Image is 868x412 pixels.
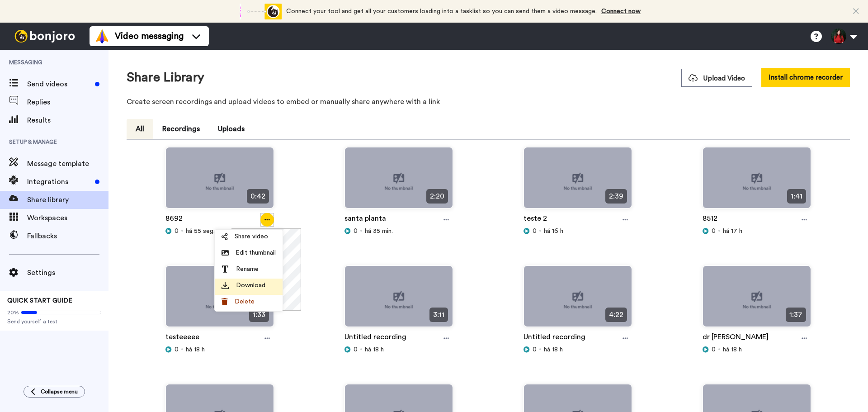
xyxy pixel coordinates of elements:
img: no-thumbnail.jpg [524,147,632,216]
img: no-thumbnail.jpg [703,266,811,334]
a: 8512 [703,213,717,227]
span: Video messaging [115,30,184,43]
span: Collapse menu [41,388,78,395]
span: Results [27,115,108,126]
span: Rename [236,265,259,274]
span: 0 [533,227,537,236]
img: no-thumbnail.jpg [166,266,274,334]
a: Untitled recording [344,331,406,345]
img: no-thumbnail.jpg [703,147,811,216]
span: Workspaces [27,213,108,223]
h1: Share Library [127,71,204,85]
span: Upload Video [689,74,745,83]
span: Share video [235,232,268,241]
span: 1:33 [249,308,269,322]
span: QUICK START GUIDE [7,298,72,304]
div: há 55 seg. [165,227,274,236]
span: 0 [712,227,716,236]
button: Install chrome recorder [761,68,850,87]
span: 4:22 [605,308,627,322]
img: vm-color.svg [95,29,109,43]
a: Untitled recording [524,331,585,345]
span: 0 [354,345,358,354]
a: dr [PERSON_NAME] [703,331,769,345]
span: 0:42 [247,189,269,204]
a: testeeeee [165,331,199,345]
div: há 18 h [524,345,632,354]
div: há 17 h [703,227,811,236]
span: 0 [712,345,716,354]
a: teste 2 [524,213,547,227]
span: Connect your tool and get all your customers loading into a tasklist so you can send them a video... [286,8,597,14]
button: Upload Video [681,69,752,87]
button: Recordings [153,119,209,139]
span: 3:11 [429,308,448,322]
span: Send videos [27,79,91,90]
img: no-thumbnail.jpg [166,147,274,216]
div: há 18 h [165,345,274,354]
button: All [127,119,153,139]
div: há 18 h [344,345,453,354]
img: bj-logo-header-white.svg [11,30,79,43]
img: no-thumbnail.jpg [345,266,453,334]
span: Settings [27,267,108,278]
span: 0 [175,345,179,354]
span: Delete [235,297,255,306]
div: há 16 h [524,227,632,236]
div: há 18 h [703,345,811,354]
p: Create screen recordings and upload videos to embed or manually share anywhere with a link [127,96,850,107]
button: Uploads [209,119,254,139]
span: Fallbacks [27,231,108,242]
a: Connect now [601,8,641,14]
span: 2:20 [426,189,448,204]
span: Message template [27,158,108,169]
img: no-thumbnail.jpg [345,147,453,216]
span: Replies [27,97,108,108]
a: santa planta [344,213,386,227]
span: Share library [27,194,108,205]
div: há 35 min. [344,227,453,236]
span: 1:37 [786,308,806,322]
span: Download [236,281,265,290]
span: 20% [7,309,19,316]
span: 0 [354,227,358,236]
span: Edit thumbnail [236,248,276,257]
a: 8692 [165,213,183,227]
div: animation [232,4,282,19]
span: 0 [175,227,179,236]
span: Send yourself a test [7,318,101,325]
span: Integrations [27,176,91,187]
span: 1:41 [787,189,806,204]
span: 0 [533,345,537,354]
img: no-thumbnail.jpg [524,266,632,334]
button: Collapse menu [24,386,85,398]
span: 2:39 [605,189,627,204]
